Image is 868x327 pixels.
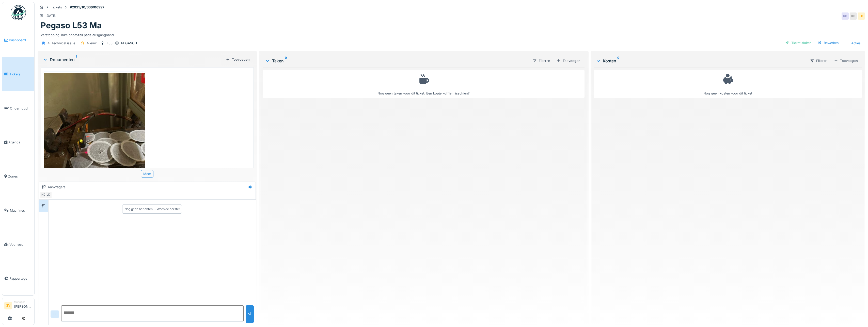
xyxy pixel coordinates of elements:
[87,41,97,46] div: Nieuw
[10,106,32,111] span: Onderhoud
[10,208,32,213] span: Machines
[2,23,34,57] a: Dashboard
[68,5,106,10] strong: #2025/10/336/06997
[14,300,32,311] li: [PERSON_NAME]
[2,125,34,159] a: Agenda
[44,73,145,207] img: efz0x47jntdtdrvx6bp5cf7mnri8
[121,41,137,46] div: PEGASO 1
[14,300,32,304] div: Manager
[2,193,34,227] a: Machines
[141,170,153,178] div: Meer
[8,174,32,179] span: Zones
[9,38,32,43] span: Dashboard
[124,207,180,211] div: Nog geen berichten … Wees de eerste!
[850,12,857,20] div: KD
[11,5,26,20] img: Badge_color-CXgf-gQk.svg
[816,39,841,46] div: Bewerken
[842,12,849,20] div: KD
[76,57,77,63] sup: 1
[51,5,62,10] div: Tickets
[45,191,52,198] div: JD
[43,57,224,63] div: Documenten
[266,72,581,96] div: Nog geen taken voor dit ticket. Een kopje koffie misschien?
[596,58,806,64] div: Kosten
[843,39,863,47] div: Acties
[597,72,859,96] div: Nog geen kosten voor dit ticket
[617,58,620,64] sup: 0
[555,57,582,64] div: Toevoegen
[2,91,34,125] a: Onderhoud
[4,300,32,312] a: SV Manager[PERSON_NAME]
[9,276,32,281] span: Rapportage
[8,140,32,145] span: Agenda
[530,57,553,64] div: Filteren
[48,185,66,189] div: Aanvragers
[858,12,865,20] div: JD
[2,57,34,91] a: Tickets
[808,57,830,64] div: Filteren
[45,13,56,18] div: [DATE]
[783,39,814,46] div: Ticket sluiten
[832,57,860,64] div: Toevoegen
[9,72,32,77] span: Tickets
[41,21,102,30] h1: Pegaso L53 Ma
[48,41,75,46] div: 4. Technical issue
[224,56,252,63] div: Toevoegen
[2,159,34,194] a: Zones
[265,58,528,64] div: Taken
[41,31,862,37] div: Verstopping linke photozell pads ausgangband
[107,41,113,46] div: L53
[2,262,34,296] a: Rapportage
[4,302,12,309] li: SV
[40,191,47,198] div: KD
[2,227,34,262] a: Voorraad
[9,242,32,247] span: Voorraad
[285,58,287,64] sup: 0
